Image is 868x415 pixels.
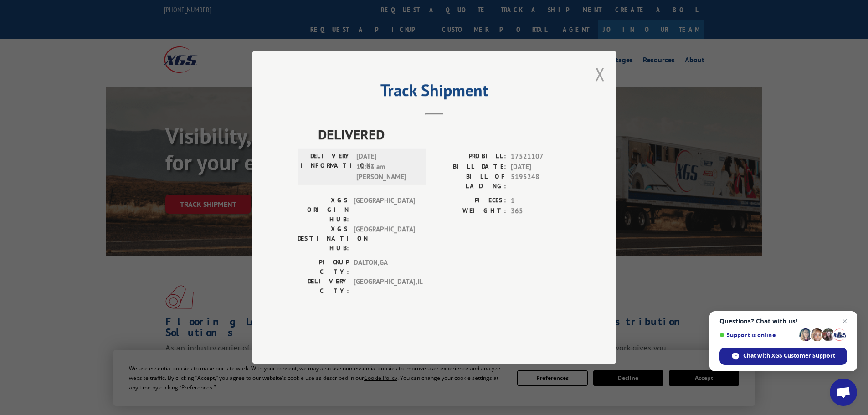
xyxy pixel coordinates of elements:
[298,258,349,277] label: PICKUP CITY:
[298,277,349,296] label: DELIVERY CITY:
[354,225,415,253] span: [GEOGRAPHIC_DATA]
[434,172,506,191] label: BILL OF LADING:
[434,196,506,206] label: PIECES:
[511,172,571,191] span: 5195248
[719,348,847,365] div: Chat with XGS Customer Support
[511,206,571,216] span: 365
[298,196,349,225] label: XGS ORIGIN HUB:
[719,318,847,325] span: Questions? Chat with us!
[839,316,850,327] span: Close chat
[318,124,571,145] span: DELIVERED
[298,84,571,101] h2: Track Shipment
[354,258,415,277] span: DALTON , GA
[595,62,605,86] button: Close modal
[434,206,506,216] label: WEIGHT:
[354,196,415,225] span: [GEOGRAPHIC_DATA]
[830,379,857,406] div: Open chat
[356,152,418,183] span: [DATE] 10:33 am [PERSON_NAME]
[719,332,796,338] span: Support is online
[298,225,349,253] label: XGS DESTINATION HUB:
[511,152,571,162] span: 17521107
[511,162,571,172] span: [DATE]
[354,277,415,296] span: [GEOGRAPHIC_DATA] , IL
[434,162,506,172] label: BILL DATE:
[300,152,352,183] label: DELIVERY INFORMATION:
[511,196,571,206] span: 1
[743,352,835,360] span: Chat with XGS Customer Support
[434,152,506,162] label: PROBILL:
